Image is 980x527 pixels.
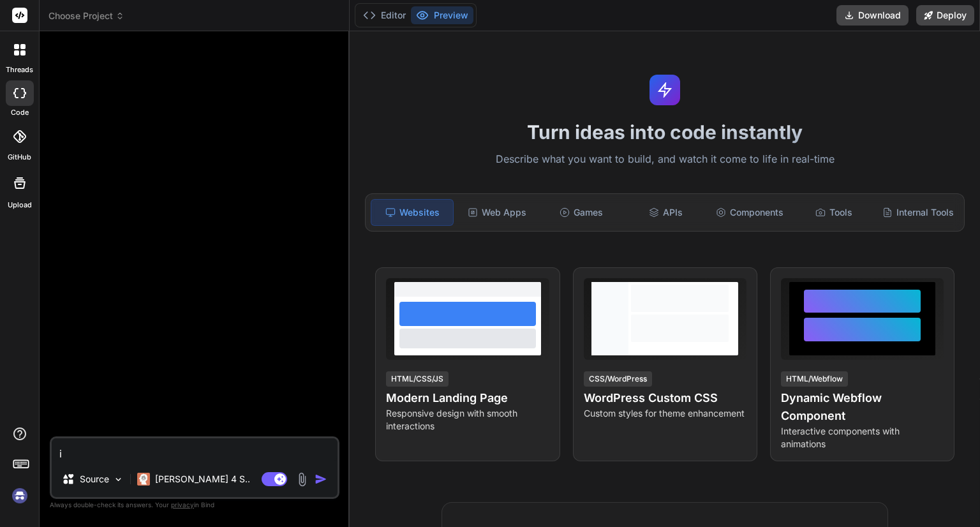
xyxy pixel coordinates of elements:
[371,199,454,226] div: Websites
[781,389,944,425] h4: Dynamic Webflow Component
[584,371,652,387] div: CSS/WordPress
[456,199,538,226] div: Web Apps
[315,473,327,486] img: icon
[386,371,449,387] div: HTML/CSS/JS
[357,121,972,144] h1: Turn ideas into code instantly
[781,425,944,450] p: Interactive components with animations
[411,6,473,24] button: Preview
[52,438,338,461] textarea: i
[584,407,746,420] p: Custom styles for theme enhancement
[113,474,124,485] img: Pick Models
[625,199,706,226] div: APIs
[540,199,622,226] div: Games
[709,199,791,226] div: Components
[386,407,549,433] p: Responsive design with smooth interactions
[8,200,32,211] label: Upload
[9,485,31,507] img: signin
[781,371,848,387] div: HTML/Webflow
[155,473,250,486] p: [PERSON_NAME] 4 S..
[358,6,411,24] button: Editor
[386,389,549,407] h4: Modern Landing Page
[171,501,194,508] span: privacy
[877,199,959,226] div: Internal Tools
[8,152,31,163] label: GitHub
[584,389,746,407] h4: WordPress Custom CSS
[836,5,909,26] button: Download
[137,473,150,486] img: Claude 4 Sonnet
[48,10,124,22] span: Choose Project
[6,64,33,75] label: threads
[357,151,972,168] p: Describe what you want to build, and watch it come to life in real-time
[295,472,309,487] img: attachment
[11,107,29,118] label: code
[916,5,974,26] button: Deploy
[793,199,875,226] div: Tools
[50,499,339,511] p: Always double-check its answers. Your in Bind
[80,473,109,486] p: Source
